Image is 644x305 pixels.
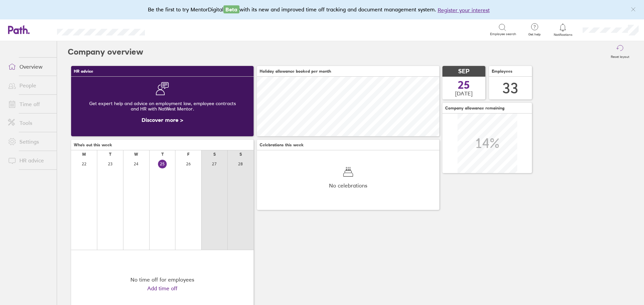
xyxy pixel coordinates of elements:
div: Search [163,26,180,32]
span: [DATE] [455,90,473,96]
div: No time off for employees [130,277,194,283]
span: Notifications [552,33,574,37]
a: People [3,79,57,92]
label: Reset layout [607,53,633,59]
button: Reset layout [607,41,633,63]
a: Tools [3,116,57,130]
span: No celebrations [329,182,367,188]
div: M [82,152,86,157]
div: W [134,152,138,157]
span: SEP [458,68,470,75]
span: Company allowance remaining [445,106,504,110]
span: Who's out this week [74,143,112,147]
a: Settings [3,135,57,148]
span: Employee search [490,32,516,36]
a: Overview [3,60,57,73]
a: Time off [3,97,57,111]
span: 25 [458,80,470,90]
span: Get help [524,32,545,36]
span: Celebrations this week [260,143,304,147]
a: Discover more > [142,117,183,123]
a: Add time off [147,285,177,291]
span: Holiday allowance booked per month [260,69,331,74]
div: T [161,152,164,157]
div: 33 [502,80,519,97]
div: S [239,152,242,157]
span: Employees [492,69,513,74]
div: Be the first to try MentorDigital with its new and improved time off tracking and document manage... [148,5,496,14]
div: F [187,152,190,157]
div: Get expert help and advice on employment law, employee contracts and HR with NatWest Mentor. [76,95,248,117]
span: HR advice [74,69,93,74]
a: Notifications [552,23,574,37]
div: S [213,152,216,157]
button: Register your interest [438,6,490,14]
h2: Company overview [68,41,143,63]
span: Beta [223,5,239,13]
a: HR advice [3,154,57,167]
div: T [109,152,111,157]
